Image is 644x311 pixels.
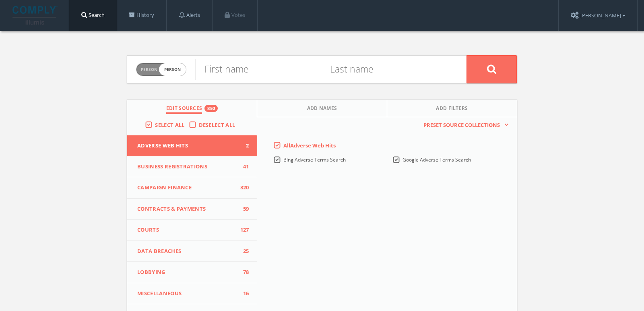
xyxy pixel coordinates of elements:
[237,205,249,213] span: 59
[419,121,504,129] span: Preset Source Collections
[257,100,387,117] button: Add Names
[127,100,257,117] button: Edit Sources850
[237,268,249,276] span: 78
[237,163,249,171] span: 41
[137,226,237,234] span: Courts
[237,142,249,150] span: 2
[127,177,257,199] button: Campaign Finance320
[137,268,237,276] span: Lobbying
[127,199,257,220] button: Contracts & Payments59
[436,105,468,114] span: Add Filters
[12,6,58,25] img: illumis
[155,121,184,129] span: Select All
[237,290,249,298] span: 16
[237,184,249,192] span: 320
[199,121,235,129] span: Deselect All
[137,184,237,192] span: Campaign Finance
[137,247,237,255] span: Data Breaches
[137,142,237,150] span: Adverse Web Hits
[419,121,509,129] button: Preset Source Collections
[127,220,257,241] button: Courts127
[283,142,336,149] span: All Adverse Web Hits
[283,156,346,163] span: Bing Adverse Terms Search
[204,105,218,112] div: 850
[127,156,257,178] button: Business Registrations41
[387,100,517,117] button: Add Filters
[237,247,249,255] span: 25
[127,283,257,305] button: Miscellaneous16
[127,241,257,262] button: Data Breaches25
[166,105,202,114] span: Edit Sources
[307,105,337,114] span: Add Names
[237,226,249,234] span: 127
[141,66,157,73] span: Person
[402,156,471,163] span: Google Adverse Terms Search
[159,63,186,76] span: person
[137,205,237,213] span: Contracts & Payments
[137,290,237,298] span: Miscellaneous
[127,262,257,283] button: Lobbying78
[127,135,257,156] button: Adverse Web Hits2
[137,163,237,171] span: Business Registrations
